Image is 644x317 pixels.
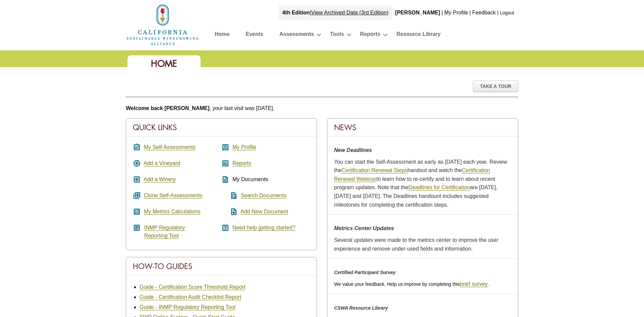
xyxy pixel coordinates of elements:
strong: 4th Edition [282,10,310,15]
div: | [496,5,499,20]
a: My Profile [232,144,256,150]
i: add_box [133,175,141,183]
a: Home [215,30,229,41]
a: Tools [330,30,344,41]
a: brief survey [460,281,488,287]
div: Quick Links [126,118,317,137]
a: My Metrics Calculations [144,209,201,215]
a: Reports [232,160,251,166]
a: Guide - Certification Score Threshold Report [140,284,245,290]
div: | [279,5,392,20]
p: , your last visit was [DATE]. [126,104,518,113]
a: Feedback [472,10,496,15]
a: Logout [500,10,514,15]
i: queue [133,192,141,200]
div: | [469,5,472,20]
a: Events [246,30,263,41]
a: Certification Renewal Webinar [334,167,490,182]
i: find_in_page [221,192,238,200]
a: Resource Library [396,30,441,41]
a: Reports [360,30,380,41]
i: description [221,175,229,183]
p: You can start the Self-Assessment as early as [DATE] each year. Review the handout and watch the ... [334,158,511,209]
div: | [441,5,443,20]
b: Welcome back [PERSON_NAME] [126,105,210,111]
a: Guide - Certification Audit Checklist Report [140,294,241,300]
div: News [327,118,518,137]
a: Add a Winery [144,176,176,182]
i: assessment [221,159,229,167]
a: Guide - INMP Regulatory Reporting Tool [140,304,235,310]
a: View Archived Data (3rd Edition) [311,10,388,15]
a: My Self-Assessments [144,144,196,150]
em: CSWA Resource Library [334,305,388,311]
a: Add a Vineyard [144,160,180,166]
b: [PERSON_NAME] [395,10,440,15]
i: note_add [221,208,238,216]
i: calculate [133,208,141,216]
a: Add New Document [240,209,288,215]
a: Certification Renewal Steps [341,167,408,173]
div: Take A Tour [473,81,518,92]
a: Assessments [279,30,314,41]
span: My Documents [232,176,268,182]
a: INMP RegulatoryReporting Tool [144,225,185,239]
i: article [133,224,141,232]
span: We value your feedback. Help us improve by completing this . [334,281,489,287]
div: How-To Guides [126,257,317,275]
a: Need help getting started? [232,225,296,231]
a: Deadlines for Certificaiton [408,184,470,191]
a: Search Documents [241,193,286,199]
i: account_box [221,143,229,151]
span: Home [151,58,177,69]
a: My Profile [444,10,468,15]
img: logo_cswa2x.png [126,3,200,46]
a: Home [126,21,200,27]
i: add_circle [133,159,141,167]
em: Certified Participant Survey [334,270,396,275]
i: assignment_turned_in [133,143,141,151]
i: help_center [221,224,229,232]
strong: Metrics Center Updates [334,225,394,231]
span: Several updates were made to the metrics center to improve the user experience and remove under-u... [334,237,498,252]
strong: New Deadlines [334,147,372,153]
a: Clone Self-Assessments [144,193,202,199]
